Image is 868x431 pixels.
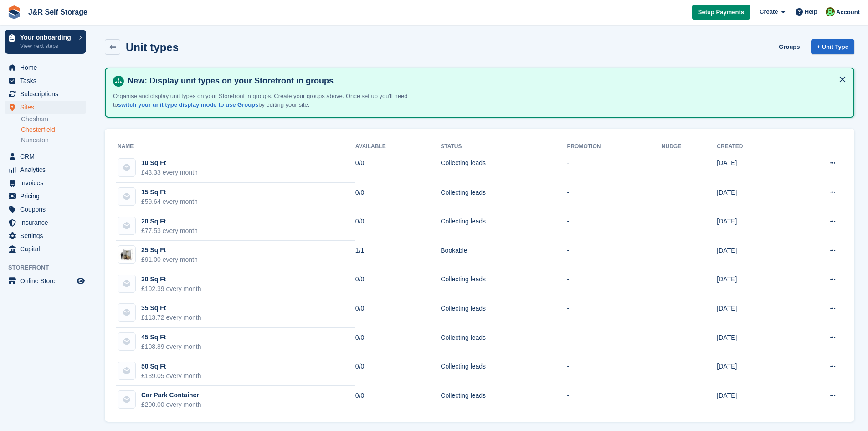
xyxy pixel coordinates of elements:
[5,163,86,176] a: menu
[805,7,817,16] span: Help
[441,357,567,386] td: Collecting leads
[141,245,198,255] div: 25 Sq Ft
[118,275,135,292] img: blank-unit-type-icon-ffbac7b88ba66c5e286b0e438baccc4b9c83835d4c34f86887a83fc20ec27e7b.svg
[567,270,661,299] td: -
[5,229,86,242] a: menu
[717,328,790,357] td: [DATE]
[5,101,86,114] a: menu
[567,140,661,154] th: Promotion
[141,226,198,236] div: £77.53 every month
[20,101,75,114] span: Sites
[567,154,661,183] td: -
[141,255,198,265] div: £91.00 every month
[717,212,790,241] td: [DATE]
[355,183,441,212] td: 0/0
[5,203,86,216] a: menu
[141,371,201,381] div: £139.05 every month
[75,275,86,286] a: Preview store
[118,188,135,205] img: blank-unit-type-icon-ffbac7b88ba66c5e286b0e438baccc4b9c83835d4c34f86887a83fc20ec27e7b.svg
[20,88,75,100] span: Subscriptions
[126,41,179,53] h2: Unit types
[21,125,86,134] a: Chesterfield
[717,241,790,270] td: [DATE]
[441,328,567,357] td: Collecting leads
[717,270,790,299] td: [DATE]
[441,241,567,270] td: Bookable
[5,177,86,189] a: menu
[811,39,854,54] a: + Unit Type
[20,34,74,41] p: Your onboarding
[7,5,21,19] img: stora-icon-8386f47178a22dfd0bd8f6a31ec36ba5ce8667c1dd55bd0f319d3a0aa187defe.svg
[5,88,86,100] a: menu
[5,74,86,87] a: menu
[141,313,201,322] div: £113.72 every month
[355,212,441,241] td: 0/0
[116,140,355,154] th: Name
[20,74,75,87] span: Tasks
[717,357,790,386] td: [DATE]
[124,76,846,86] h4: New: Display unit types on your Storefront in groups
[355,270,441,299] td: 0/0
[567,212,661,241] td: -
[20,229,75,242] span: Settings
[118,159,135,176] img: blank-unit-type-icon-ffbac7b88ba66c5e286b0e438baccc4b9c83835d4c34f86887a83fc20ec27e7b.svg
[20,203,75,216] span: Coupons
[20,216,75,229] span: Insurance
[355,328,441,357] td: 0/0
[567,299,661,328] td: -
[717,299,790,328] td: [DATE]
[141,168,198,177] div: £43.33 every month
[355,357,441,386] td: 0/0
[113,92,432,109] p: Organise and display unit types on your Storefront in groups. Create your groups above. Once set ...
[717,140,790,154] th: Created
[5,275,86,287] a: menu
[118,217,135,234] img: blank-unit-type-icon-ffbac7b88ba66c5e286b0e438baccc4b9c83835d4c34f86887a83fc20ec27e7b.svg
[567,183,661,212] td: -
[441,270,567,299] td: Collecting leads
[5,243,86,255] a: menu
[698,8,744,17] span: Setup Payments
[141,303,201,313] div: 35 Sq Ft
[355,299,441,328] td: 0/0
[118,101,258,108] a: switch your unit type display mode to use Groups
[441,386,567,415] td: Collecting leads
[717,154,790,183] td: [DATE]
[141,362,201,371] div: 50 Sq Ft
[20,42,74,50] p: View next steps
[441,299,567,328] td: Collecting leads
[441,140,567,154] th: Status
[20,275,75,287] span: Online Store
[25,5,91,20] a: J&R Self Storage
[21,136,86,145] a: Nuneaton
[118,304,135,321] img: blank-unit-type-icon-ffbac7b88ba66c5e286b0e438baccc4b9c83835d4c34f86887a83fc20ec27e7b.svg
[775,39,803,54] a: Groups
[20,61,75,74] span: Home
[717,183,790,212] td: [DATE]
[5,216,86,229] a: menu
[20,177,75,189] span: Invoices
[20,190,75,203] span: Pricing
[441,154,567,183] td: Collecting leads
[21,115,86,124] a: Chesham
[8,263,91,272] span: Storefront
[141,284,201,294] div: £102.39 every month
[692,5,750,20] a: Setup Payments
[141,275,201,284] div: 30 Sq Ft
[662,140,717,154] th: Nudge
[567,241,661,270] td: -
[567,386,661,415] td: -
[5,61,86,74] a: menu
[141,217,198,226] div: 20 Sq Ft
[5,190,86,203] a: menu
[355,154,441,183] td: 0/0
[760,7,778,16] span: Create
[826,7,835,16] img: Steve Pollicott
[141,158,198,168] div: 10 Sq Ft
[567,357,661,386] td: -
[717,386,790,415] td: [DATE]
[141,187,198,197] div: 15 Sq Ft
[5,30,86,54] a: Your onboarding View next steps
[141,197,198,207] div: £59.64 every month
[118,248,135,261] img: 25-sqft-unit.jpg
[5,150,86,163] a: menu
